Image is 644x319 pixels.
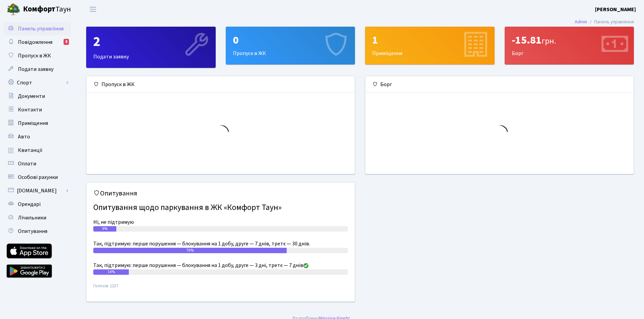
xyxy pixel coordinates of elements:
a: Квитанції [3,143,71,157]
h5: Опитування [93,189,348,197]
h4: Опитування щодо паркування в ЖК «Комфорт Таун» [93,200,348,215]
a: Повідомлення8 [3,35,71,49]
div: -15.81 [512,34,627,47]
img: logo.png [7,3,20,16]
span: Повідомлення [18,38,52,46]
div: 8 [64,39,69,45]
div: Подати заявку [87,27,215,68]
span: Опитування [18,228,47,235]
a: 2Подати заявку [86,27,216,68]
span: Контакти [18,106,42,113]
a: Подати заявку [3,62,71,76]
div: Так, підтримую: перше порушення — блокування на 1 добу, друге — 3 дні, третє — 7 днів [93,261,348,269]
div: 1 [372,34,487,47]
div: Приміщення [365,27,494,64]
span: Особові рахунки [18,174,58,181]
div: 14% [93,269,129,275]
a: Панель управління [3,22,71,35]
a: Орендарі [3,197,71,211]
div: 76% [93,248,287,253]
span: Квитанції [18,147,43,154]
span: Пропуск в ЖК [18,52,51,59]
a: [DOMAIN_NAME] [3,184,71,197]
span: Орендарі [18,201,41,208]
div: 9% [93,226,116,232]
a: 0Пропуск в ЖК [226,27,355,64]
small: Голосів: 1137 [93,283,348,295]
span: Приміщення [18,119,48,127]
div: Ні, не підтримую [93,218,348,226]
b: [PERSON_NAME] [595,6,636,13]
span: Лічильники [18,214,46,221]
a: Лічильники [3,211,71,224]
a: Приміщення [3,116,71,130]
nav: breadcrumb [565,15,644,29]
div: Борг [365,76,634,93]
span: Панель управління [18,25,64,32]
a: Оплати [3,157,71,170]
div: Пропуск в ЖК [87,76,355,93]
span: Оплати [18,160,36,167]
a: Опитування [3,224,71,238]
a: Авто [3,130,71,143]
span: Авто [18,133,30,140]
a: 1Приміщення [365,27,495,64]
a: Admin [575,18,587,25]
b: Комфорт [23,4,55,15]
a: [PERSON_NAME] [595,5,636,14]
span: Таун [23,4,71,15]
span: Документи [18,92,45,100]
span: грн. [542,35,556,47]
span: Подати заявку [18,65,53,73]
a: Пропуск в ЖК [3,49,71,62]
button: Переключити навігацію [85,4,101,15]
div: 2 [93,34,209,50]
a: Спорт [3,76,71,89]
div: 0 [233,34,348,47]
a: Особові рахунки [3,170,71,184]
div: Пропуск в ЖК [226,27,355,64]
a: Документи [3,89,71,103]
li: Панель управління [587,18,634,26]
div: Так, підтримую: перше порушення — блокування на 1 добу, друге — 7 днів, третє — 30 днів. [93,240,348,248]
a: Контакти [3,103,71,116]
div: Борг [505,27,634,64]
